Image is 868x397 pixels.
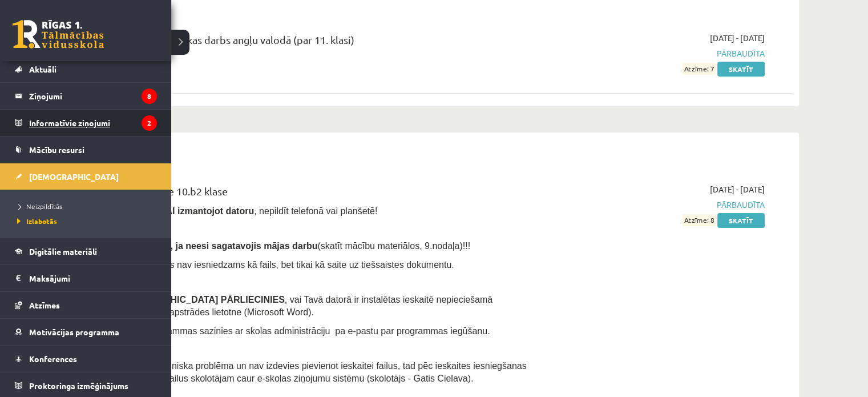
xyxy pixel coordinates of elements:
[142,89,157,104] i: 8
[14,202,62,211] span: Neizpildītās
[86,295,492,317] span: , vai Tavā datorā ir instalētas ieskaitē nepieciešamā programma – teksta apstrādes lietotne (Micr...
[86,183,532,204] div: Datorika 1. ieskaite 10.b2 klase
[13,20,104,49] a: Rīgas 1. Tālmācības vidusskola
[29,83,157,109] legend: Ziņojumi
[29,265,157,291] legend: Maksājumi
[146,206,254,216] b: , TIKAI izmantojot datoru
[710,183,765,195] span: [DATE] - [DATE]
[29,300,60,310] span: Atzīmes
[550,199,765,211] span: Pārbaudīta
[15,163,157,190] a: [DEMOGRAPHIC_DATA]
[29,354,77,364] span: Konferences
[14,201,160,211] a: Neizpildītās
[29,64,56,74] span: Aktuāli
[86,260,454,270] span: - mājasdarbs nav iesniedzams kā fails, bet tikai kā saite uz tiešsaistes dokumentu.
[14,216,160,226] a: Izlabotās
[29,380,128,391] span: Proktoringa izmēģinājums
[15,292,157,318] a: Atzīmes
[15,137,157,163] a: Mācību resursi
[15,238,157,264] a: Digitālie materiāli
[86,206,377,216] span: Ieskaite jāpilda , nepildīt telefonā vai planšetē!
[15,319,157,345] a: Motivācijas programma
[86,361,527,383] span: Ja Tev ir radusies tehniska problēma un nav izdevies pievienot ieskaitei failus, tad pēc ieskaite...
[86,32,532,53] div: 12.b2 klases diagnostikas darbs angļu valodā (par 11. klasi)
[29,246,97,256] span: Digitālie materiāli
[86,241,317,251] span: Nesāc pildīt ieskaiti, ja neesi sagatavojis mājas darbu
[86,326,490,336] span: Ja Tev nav šīs programmas sazinies ar skolas administrāciju pa e-pastu par programmas iegūšanu.
[86,295,285,304] span: Pirms [DEMOGRAPHIC_DATA] PĀRLIECINIES
[683,63,716,75] span: Atzīme: 7
[15,110,157,136] a: Informatīvie ziņojumi2
[29,110,157,136] legend: Informatīvie ziņojumi
[710,32,765,44] span: [DATE] - [DATE]
[15,83,157,109] a: Ziņojumi8
[29,171,119,182] span: [DEMOGRAPHIC_DATA]
[142,115,157,131] i: 2
[317,241,470,251] span: (skatīt mācību materiālos, 9.nodaļa)!!!
[683,214,716,226] span: Atzīme: 8
[15,56,157,82] a: Aktuāli
[15,265,157,291] a: Maksājumi
[15,346,157,372] a: Konferences
[717,213,765,228] a: Skatīt
[14,216,57,226] span: Izlabotās
[550,47,765,59] span: Pārbaudīta
[29,145,84,155] span: Mācību resursi
[29,327,119,337] span: Motivācijas programma
[717,62,765,77] a: Skatīt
